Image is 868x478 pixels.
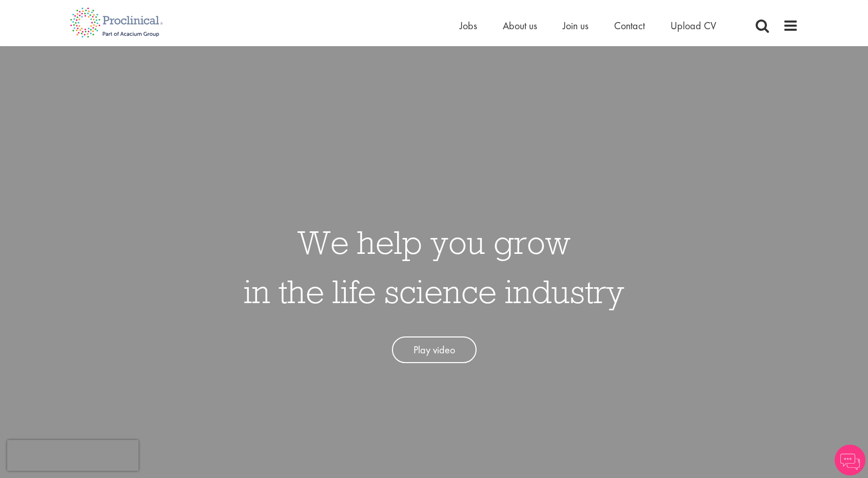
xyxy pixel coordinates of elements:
[563,19,588,32] a: Join us
[392,336,477,364] a: Play video
[670,19,716,32] a: Upload CV
[460,19,477,32] a: Jobs
[614,19,645,32] a: Contact
[835,445,865,475] img: Chatbot
[244,217,624,316] h1: We help you grow in the life science industry
[503,19,537,32] a: About us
